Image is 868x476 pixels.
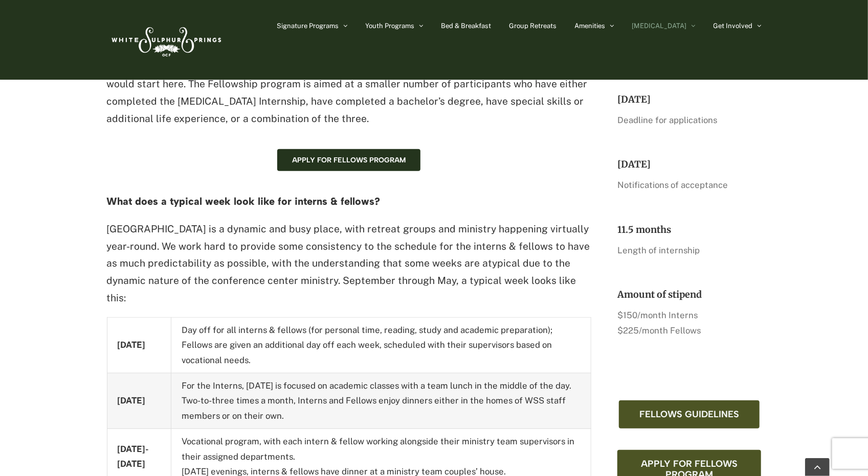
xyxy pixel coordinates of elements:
h2: [DATE] [617,158,762,170]
div: Length of internship [617,243,762,258]
strong: [DATE] [118,395,146,406]
span: [MEDICAL_DATA] [632,22,687,29]
span: Group Retreats [509,22,557,29]
p: [GEOGRAPHIC_DATA] is a dynamic and busy place, with retreat groups and ministry happening virtual... [107,221,591,307]
span: Bed & Breakfast [441,22,492,29]
td: For the Interns, [DATE] is focused on academic classes with a team lunch in the middle of the day... [171,373,591,429]
td: Day off for all interns & fellows (for personal time, reading, study and academic preparation); F... [171,317,591,373]
h2: 11.5 months [617,224,762,235]
span: Amenities [575,22,606,29]
a: Fellows Guidelines [619,400,760,429]
h4: What does a typical week look like for interns & fellows? [107,196,591,207]
h2: [DATE] [617,93,762,105]
span: Get Involved [714,22,753,29]
div: Deadline for applications [617,113,762,128]
strong: [DATE]-[DATE] [118,444,149,469]
p: There are two levels within the program. The entry-level program is our Internship. Most applican... [107,58,591,127]
h2: Amount of stipend [617,289,762,300]
span: Youth Programs [366,22,415,29]
span: Fellows Guidelines [639,409,739,420]
span: Apply for Fellows program [292,156,406,164]
img: White Sulphur Springs Logo [107,16,225,64]
p: $150/month Interns $225/month Fellows [617,308,762,338]
a: Apply for Fellows program [277,149,420,171]
div: Notifications of acceptance [617,178,762,193]
strong: [DATE] [118,340,146,350]
span: Signature Programs [277,22,339,29]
